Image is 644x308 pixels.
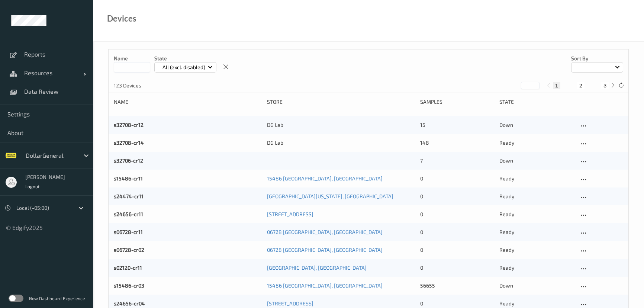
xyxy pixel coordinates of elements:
p: ready [499,246,573,254]
div: 148 [420,139,494,147]
div: 7 [420,157,494,164]
div: 0 [420,264,494,272]
a: [STREET_ADDRESS] [267,300,313,307]
button: 1 [553,82,560,89]
p: ready [499,264,573,272]
p: down [499,282,573,289]
p: Name [114,55,150,62]
a: s02120-cr11 [114,264,142,271]
p: ready [499,228,573,236]
a: s15486-cr11 [114,175,143,182]
p: down [499,157,573,164]
div: DG Lab [267,139,415,147]
p: down [499,121,573,129]
a: 15486 [GEOGRAPHIC_DATA], [GEOGRAPHIC_DATA] [267,175,383,182]
a: s24474-cr11 [114,193,144,199]
div: 0 [420,175,494,182]
p: Sort by [571,55,623,62]
a: s32708-cr12 [114,122,144,128]
a: [GEOGRAPHIC_DATA], [GEOGRAPHIC_DATA] [267,264,367,271]
a: s32708-cr14 [114,139,144,146]
div: 15 [420,121,494,129]
a: s06728-cr02 [114,247,144,253]
a: s32706-cr12 [114,157,143,164]
a: [GEOGRAPHIC_DATA][US_STATE], [GEOGRAPHIC_DATA] [267,193,393,199]
div: Name [114,98,262,106]
a: s06728-cr11 [114,229,143,235]
p: ready [499,175,573,182]
div: Samples [420,98,494,106]
a: s15486-cr03 [114,282,144,289]
button: 3 [601,82,609,89]
p: 123 Devices [114,82,170,89]
div: Store [267,98,415,106]
button: 2 [577,82,585,89]
div: DG Lab [267,121,415,129]
div: 0 [420,211,494,218]
p: ready [499,193,573,200]
div: State [499,98,573,106]
div: 0 [420,228,494,236]
p: ready [499,139,573,147]
a: 06728 [GEOGRAPHIC_DATA], [GEOGRAPHIC_DATA] [267,247,383,253]
div: 0 [420,246,494,254]
div: Devices [107,15,136,22]
a: s24656-cr04 [114,300,145,307]
p: State [154,55,216,62]
p: All (excl. disabled) [160,64,208,71]
div: 56655 [420,282,494,289]
p: ready [499,211,573,218]
div: 0 [420,300,494,307]
a: s24656-cr11 [114,211,143,217]
div: 0 [420,193,494,200]
a: 06728 [GEOGRAPHIC_DATA], [GEOGRAPHIC_DATA] [267,229,383,235]
a: [STREET_ADDRESS] [267,211,313,217]
a: 15486 [GEOGRAPHIC_DATA], [GEOGRAPHIC_DATA] [267,282,383,289]
p: ready [499,300,573,307]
